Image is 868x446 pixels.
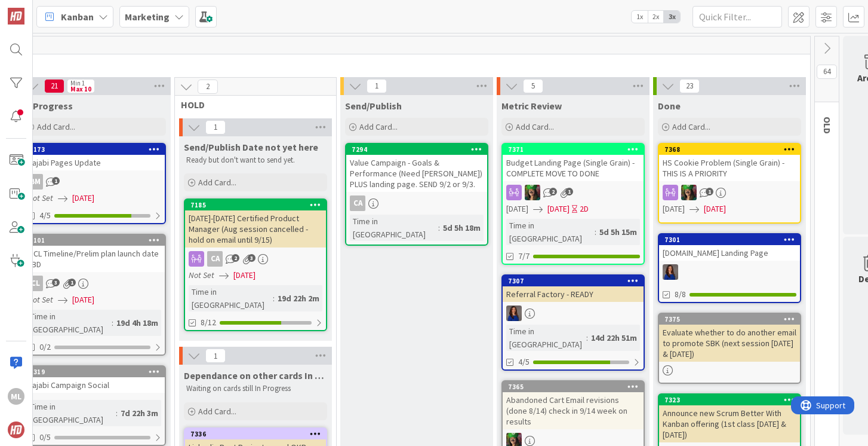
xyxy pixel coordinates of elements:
img: avatar [8,421,24,438]
div: 7294 [346,144,487,155]
span: 1 [205,120,226,135]
div: 19d 22h 2m [275,292,322,305]
a: 7294Value Campaign - Goals & Performance (Need [PERSON_NAME]) PLUS landing page. SEND 9/2 or 9/3.... [345,143,488,246]
div: 7294 [352,145,487,154]
div: CA [185,251,326,267]
div: 7101MCL Timeline/Prelim plan launch date TBD [24,235,165,272]
span: Dependance on other cards In progress [184,369,327,381]
div: 7375Evaluate whether to do another email to promote SBK (next session [DATE] & [DATE]) [659,314,800,362]
div: 7319 [29,368,165,376]
i: Not Set [27,193,53,203]
span: Add Card... [198,177,236,188]
span: 2 [198,80,218,94]
div: 7319Kajabi Campaign Social [24,366,165,393]
div: HS Cookie Problem (Single Grain) - THIS IS A PRIORITY [659,155,800,181]
div: 7301 [659,234,800,245]
div: CA [350,195,365,211]
div: Evaluate whether to do another email to promote SBK (next session [DATE] & [DATE]) [659,325,800,362]
img: SL [681,185,697,200]
span: [DATE] [72,192,94,204]
span: 1 [52,177,60,185]
span: 3 [52,279,60,286]
span: Send/Publish Date not yet here [184,141,318,153]
span: Metric Review [501,100,562,112]
div: Kajabi Campaign Social [24,377,165,393]
a: 7185[DATE]-[DATE] Certified Product Manager (Aug session cancelled - hold on email until 9/15)CAN... [184,198,327,331]
span: In Progress [23,100,73,112]
img: SL [506,306,522,321]
span: : [273,292,275,305]
b: Marketing [125,11,170,23]
div: 7307 [503,276,644,286]
span: OLD [821,117,833,134]
span: Add Card... [37,121,75,132]
span: 3 [248,254,256,262]
span: 2 [232,254,239,262]
span: 1x [632,11,648,23]
span: 2 [549,188,557,195]
div: 7185 [185,200,326,210]
div: 7301[DOMAIN_NAME] Landing Page [659,234,800,261]
div: Time in [GEOGRAPHIC_DATA] [506,325,586,351]
div: 7371 [503,144,644,155]
div: 7336 [190,430,326,438]
div: MCL Timeline/Prelim plan launch date TBD [24,246,165,272]
div: Kajabi Pages Update [24,155,165,170]
a: 7301[DOMAIN_NAME] Landing PageSL8/8 [658,233,801,303]
div: 7368HS Cookie Problem (Single Grain) - THIS IS A PRIORITY [659,144,800,181]
i: Not Set [189,270,214,280]
div: 7185 [190,201,326,209]
div: SL [503,306,644,321]
div: Referral Factory - READY [503,286,644,302]
div: [DOMAIN_NAME] Landing Page [659,245,800,261]
span: [DATE] [663,203,685,215]
div: SL [503,185,644,200]
img: SL [525,185,540,200]
div: BM [27,174,43,190]
span: : [586,331,588,344]
a: 7101MCL Timeline/Prelim plan launch date TBDCLNot Set[DATE]Time in [GEOGRAPHIC_DATA]:19d 4h 18m0/2 [23,234,166,356]
img: SL [663,264,678,280]
div: 7375 [664,315,800,323]
div: 7d 22h 3m [118,407,161,420]
div: BM [24,174,165,190]
div: Budget Landing Page (Single Grain) - COMPLETE MOVE TO DONE [503,155,644,181]
p: Ready but don't want to send yet. [186,155,325,165]
div: [DATE]-[DATE] Certified Product Manager (Aug session cancelled - hold on email until 9/15) [185,210,326,248]
div: Min 1 [70,80,85,86]
div: 7301 [664,236,800,244]
span: 7/7 [518,250,530,262]
div: CL [24,276,165,291]
div: 7319 [24,366,165,377]
p: Waiting on cards still In Progress [186,384,325,393]
span: 1 [367,79,387,93]
div: 2D [580,203,589,215]
div: CL [27,276,43,291]
span: [DATE] [506,203,528,215]
a: 7368HS Cookie Problem (Single Grain) - THIS IS A PRIORITYSL[DATE][DATE] [658,143,801,224]
a: 7371Budget Landing Page (Single Grain) - COMPLETE MOVE TO DONESL[DATE][DATE]2DTime in [GEOGRAPHIC... [501,143,645,265]
span: 2x [648,11,664,23]
div: 5d 5h 15m [596,225,640,239]
div: 14d 22h 51m [588,331,640,344]
span: Add Card... [198,406,236,417]
span: 5 [523,79,543,93]
div: CA [207,251,223,267]
span: Done [658,100,681,112]
div: 7173 [24,144,165,155]
span: 3x [664,11,680,23]
span: 0/2 [39,341,51,353]
span: 21 [44,79,64,93]
div: 7336 [185,429,326,439]
span: Support [25,2,54,16]
div: Time in [GEOGRAPHIC_DATA] [350,215,438,241]
div: 7365 [503,381,644,392]
div: ML [8,388,24,405]
a: 7173Kajabi Pages UpdateBMNot Set[DATE]4/5 [23,143,166,224]
span: [DATE] [704,203,726,215]
div: 7294Value Campaign - Goals & Performance (Need [PERSON_NAME]) PLUS landing page. SEND 9/2 or 9/3. [346,144,487,192]
span: 64 [817,65,837,79]
span: 0/5 [39,431,51,444]
div: 5d 5h 18m [440,221,484,234]
a: 7375Evaluate whether to do another email to promote SBK (next session [DATE] & [DATE]) [658,313,801,384]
